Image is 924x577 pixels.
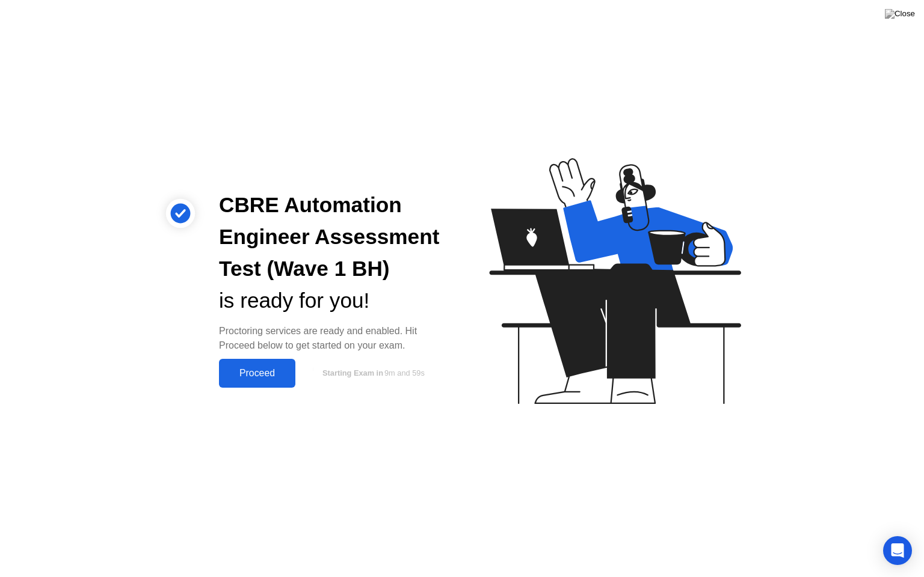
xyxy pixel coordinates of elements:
[301,362,443,385] button: Starting Exam in9m and 59s
[384,368,425,377] span: 9m and 59s
[219,189,443,284] div: CBRE Automation Engineer Assessment Test (Wave 1 BH)
[883,536,912,565] div: Open Intercom Messenger
[219,324,443,353] div: Proctoring services are ready and enabled. Hit Proceed below to get started on your exam.
[219,359,295,388] button: Proceed
[223,368,292,379] div: Proceed
[219,285,443,317] div: is ready for you!
[885,9,915,19] img: Close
